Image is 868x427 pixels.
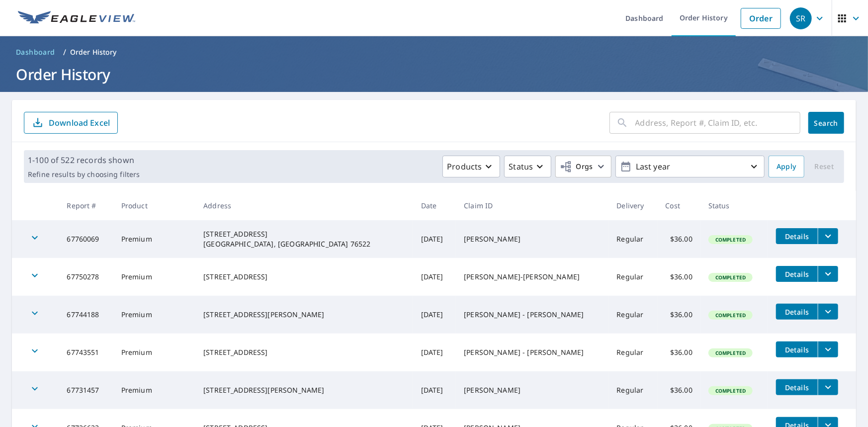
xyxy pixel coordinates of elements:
td: [DATE] [413,258,456,296]
button: filesDropdownBtn-67744188 [818,304,838,320]
td: Premium [113,334,196,371]
div: [STREET_ADDRESS][PERSON_NAME] [203,385,405,395]
td: Premium [113,371,196,409]
th: Delivery [609,191,658,220]
h1: Order History [12,64,856,85]
p: Status [509,161,533,172]
th: Date [413,191,456,220]
div: [STREET_ADDRESS] [203,272,405,282]
td: Regular [609,371,658,409]
td: 67760069 [59,220,113,258]
button: detailsBtn-67743551 [776,342,818,357]
div: SR [790,7,812,29]
button: Download Excel [24,112,118,134]
td: Regular [609,296,658,334]
th: Claim ID [456,191,608,220]
button: detailsBtn-67731457 [776,379,818,395]
input: Address, Report #, Claim ID, etc. [635,109,800,137]
nav: breadcrumb [12,44,856,60]
th: Report # [59,191,113,220]
span: Details [782,269,812,279]
div: [STREET_ADDRESS][PERSON_NAME] [203,310,405,320]
td: 67731457 [59,371,113,409]
span: Details [782,345,812,354]
li: / [63,46,66,58]
td: Premium [113,258,196,296]
button: Orgs [555,156,611,177]
td: $36.00 [658,334,700,371]
th: Product [113,191,196,220]
span: Completed [709,274,752,281]
td: Regular [609,220,658,258]
p: Last year [632,158,748,175]
button: detailsBtn-67750278 [776,266,818,282]
td: Regular [609,334,658,371]
td: $36.00 [658,220,700,258]
button: filesDropdownBtn-67750278 [818,266,838,282]
td: [PERSON_NAME]-[PERSON_NAME] [456,258,608,296]
th: Status [700,191,768,220]
td: [PERSON_NAME] [456,220,608,258]
td: Premium [113,220,196,258]
td: [DATE] [413,371,456,409]
button: Search [808,112,844,134]
td: [DATE] [413,296,456,334]
td: [PERSON_NAME] - [PERSON_NAME] [456,334,608,371]
th: Address [195,191,413,220]
button: detailsBtn-67744188 [776,304,818,320]
button: Apply [769,156,804,177]
span: Details [782,232,812,241]
img: EV Logo [18,11,135,26]
td: $36.00 [658,296,700,334]
td: [DATE] [413,220,456,258]
span: Dashboard [16,47,55,57]
span: Completed [709,236,752,243]
td: Regular [609,258,658,296]
span: Completed [709,312,752,319]
a: Dashboard [12,44,59,60]
span: Completed [709,387,752,394]
td: 67750278 [59,258,113,296]
td: [PERSON_NAME] [456,371,608,409]
p: Refine results by choosing filters [28,170,140,179]
td: $36.00 [658,371,700,409]
td: 67743551 [59,334,113,371]
button: Status [504,156,551,177]
span: Search [816,118,836,128]
span: Orgs [560,161,593,173]
td: [DATE] [413,334,456,371]
td: Premium [113,296,196,334]
p: Products [447,161,482,172]
div: [STREET_ADDRESS] [GEOGRAPHIC_DATA], [GEOGRAPHIC_DATA] 76522 [203,229,405,249]
button: filesDropdownBtn-67760069 [818,228,838,244]
span: Completed [709,349,752,356]
a: Order [741,8,781,29]
button: detailsBtn-67760069 [776,228,818,244]
div: [STREET_ADDRESS] [203,347,405,357]
span: Details [782,383,812,392]
button: Products [442,156,500,177]
td: [PERSON_NAME] - [PERSON_NAME] [456,296,608,334]
p: 1-100 of 522 records shown [28,154,140,166]
p: Download Excel [49,117,110,128]
p: Order History [70,47,117,57]
span: Details [782,307,812,317]
th: Cost [658,191,700,220]
button: Last year [615,156,765,177]
button: filesDropdownBtn-67731457 [818,379,838,395]
td: $36.00 [658,258,700,296]
span: Apply [777,161,796,173]
button: filesDropdownBtn-67743551 [818,342,838,357]
td: 67744188 [59,296,113,334]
